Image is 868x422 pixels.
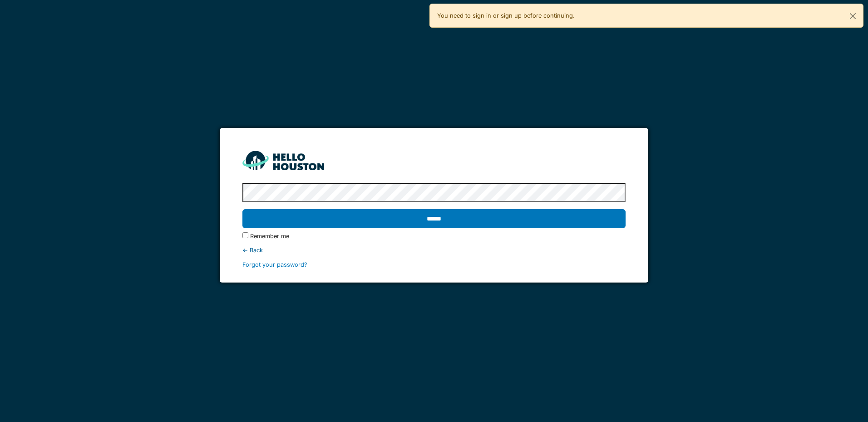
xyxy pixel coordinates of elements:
a: Forgot your password? [242,261,307,268]
button: Close [843,4,863,28]
img: HH_line-BYnF2_Hg.png [242,151,324,170]
label: Remember me [250,232,289,240]
div: ← Back [242,246,625,254]
div: You need to sign in or sign up before continuing. [429,4,863,28]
